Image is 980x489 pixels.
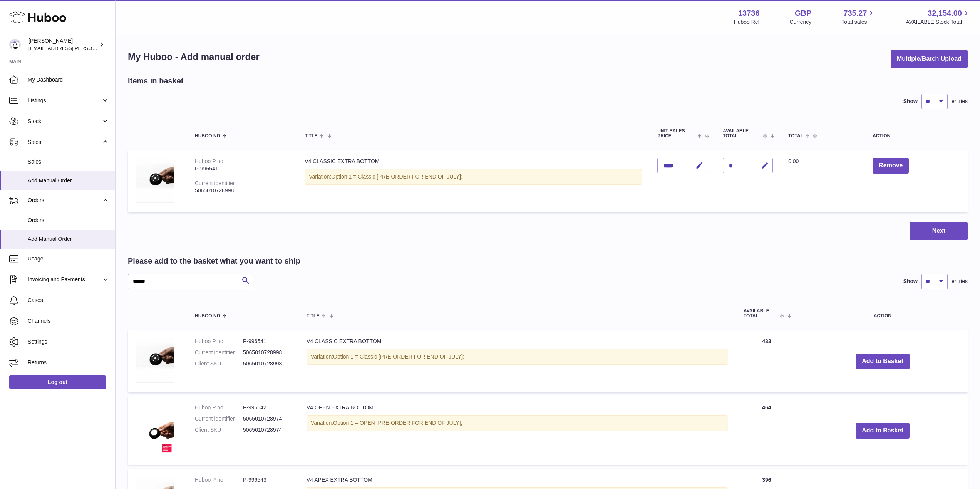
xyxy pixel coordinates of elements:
[788,134,803,139] span: Total
[906,8,971,26] a: 32,154.00 AVAILABLE Stock Total
[28,177,109,184] span: Add Manual Order
[736,396,797,465] td: 464
[195,314,220,319] span: Huboo no
[910,222,968,240] button: Next
[307,314,319,319] span: Title
[305,134,317,139] span: Title
[788,158,799,164] span: 0.00
[128,76,184,86] h2: Items in basket
[299,330,736,392] td: V4 CLASSIC EXTRA BOTTOM
[195,349,243,356] dt: Current identifier
[243,415,291,422] dd: 5065010728974
[128,51,260,63] h1: My Huboo - Add manual order
[243,426,291,434] dd: 5065010728974
[28,45,154,51] span: [EMAIL_ADDRESS][PERSON_NAME][DOMAIN_NAME]
[952,278,968,285] span: entries
[128,256,300,266] h2: Please add to the basket what you want to ship
[307,349,728,365] div: Variation:
[744,309,778,319] span: AVAILABLE Total
[333,420,462,426] span: Option 1 = OPEN [PRE-ORDER FOR END OF JULY];
[28,217,109,224] span: Orders
[28,338,109,345] span: Settings
[873,158,909,174] button: Remove
[195,187,289,194] div: 5065010728998
[243,476,291,484] dd: P-996543
[299,396,736,465] td: V4 OPEN EXTRA BOTTOM
[305,169,642,185] div: Variation:
[243,338,291,345] dd: P-996541
[952,98,968,105] span: entries
[136,338,174,383] img: V4 CLASSIC EXTRA BOTTOM
[28,276,101,283] span: Invoicing and Payments
[195,360,243,367] dt: Client SKU
[195,134,220,139] span: Huboo no
[243,360,291,367] dd: 5065010728998
[333,354,464,360] span: Option 1 = Classic [PRE-ORDER FOR END OF JULY];
[843,8,867,18] span: 735.27
[195,180,235,186] div: Current identifier
[723,129,761,139] span: AVAILABLE Total
[136,404,174,455] img: V4 OPEN EXTRA BOTTOM
[797,301,968,326] th: Action
[903,278,918,285] label: Show
[297,150,650,212] td: V4 CLASSIC EXTRA BOTTOM
[195,426,243,434] dt: Client SKU
[28,158,109,165] span: Sales
[856,423,910,439] button: Add to Basket
[856,354,910,369] button: Add to Basket
[195,404,243,411] dt: Huboo P no
[28,37,98,52] div: [PERSON_NAME]
[873,134,960,139] div: Action
[195,476,243,484] dt: Huboo P no
[9,39,21,50] img: horia@orea.uk
[307,415,728,431] div: Variation:
[136,158,174,203] img: V4 CLASSIC EXTRA BOTTOM
[28,139,101,146] span: Sales
[28,297,109,304] span: Cases
[28,317,109,325] span: Channels
[28,255,109,262] span: Usage
[928,8,962,18] span: 32,154.00
[841,18,876,26] span: Total sales
[28,76,109,83] span: My Dashboard
[28,97,101,104] span: Listings
[734,18,760,26] div: Huboo Ref
[736,330,797,392] td: 433
[891,50,968,68] button: Multiple/Batch Upload
[738,8,760,18] strong: 13736
[28,118,101,125] span: Stock
[195,338,243,345] dt: Huboo P no
[243,349,291,356] dd: 5065010728998
[795,8,811,18] strong: GBP
[9,375,106,389] a: Log out
[195,165,289,172] div: P-996541
[790,18,812,26] div: Currency
[28,235,109,243] span: Add Manual Order
[195,158,223,164] div: Huboo P no
[906,18,971,26] span: AVAILABLE Stock Total
[243,404,291,411] dd: P-996542
[28,197,101,204] span: Orders
[331,174,462,180] span: Option 1 = Classic [PRE-ORDER FOR END OF JULY];
[841,8,876,26] a: 735.27 Total sales
[195,415,243,422] dt: Current identifier
[903,98,918,105] label: Show
[657,129,695,139] span: Unit Sales Price
[28,359,109,366] span: Returns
